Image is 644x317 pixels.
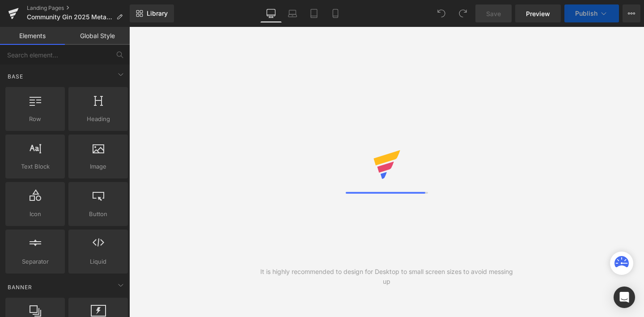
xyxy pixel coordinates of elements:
[432,4,450,22] button: Undo
[8,114,62,124] span: Row
[147,9,168,17] span: Library
[65,27,130,45] a: Global Style
[486,9,501,18] span: Save
[303,4,325,22] a: Tablet
[623,4,640,22] button: More
[8,257,62,266] span: Separator
[515,4,561,22] a: Preview
[454,4,472,22] button: Redo
[260,4,282,22] a: Desktop
[7,283,33,291] span: Banner
[71,162,125,171] span: Image
[27,4,130,12] a: Landing Pages
[71,209,125,219] span: Button
[614,287,635,308] div: Open Intercom Messenger
[258,267,516,287] div: It is highly recommended to design for Desktop to small screen sizes to avoid messing up
[27,13,113,21] span: Community Gin 2025 Meta EA External
[71,257,125,266] span: Liquid
[71,114,125,124] span: Heading
[564,4,619,22] button: Publish
[325,4,346,22] a: Mobile
[130,4,174,22] a: New Library
[8,162,62,171] span: Text Block
[526,9,550,18] span: Preview
[575,10,597,17] span: Publish
[7,72,24,81] span: Base
[8,209,62,219] span: Icon
[282,4,303,22] a: Laptop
